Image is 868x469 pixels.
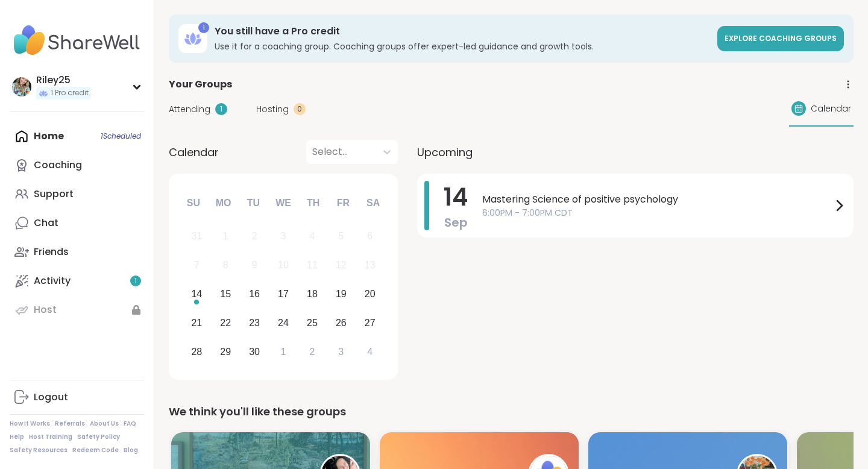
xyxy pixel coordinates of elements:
div: 26 [336,315,347,331]
div: Choose Thursday, September 25th, 2025 [300,310,325,336]
div: Choose Wednesday, September 24th, 2025 [271,310,297,336]
div: Not available Saturday, September 6th, 2025 [357,224,383,250]
div: 14 [191,286,202,302]
div: Sa [360,190,386,216]
div: 9 [252,257,257,273]
div: We [270,190,297,216]
div: 10 [278,257,289,273]
a: Host [10,295,144,324]
div: 4 [309,228,315,244]
div: Choose Sunday, September 21st, 2025 [184,310,210,336]
div: 28 [191,344,202,360]
div: Not available Monday, September 1st, 2025 [213,224,239,250]
a: How It Works [10,420,50,428]
div: Mo [210,190,236,216]
div: 0 [294,103,306,115]
div: 3 [338,344,344,360]
span: Explore Coaching Groups [725,33,837,43]
div: Coaching [34,159,82,172]
a: Explore Coaching Groups [717,26,844,51]
a: Host Training [29,433,72,441]
div: 25 [307,315,318,331]
a: Support [10,180,144,209]
a: Friends [10,238,144,266]
div: We think you'll like these groups [169,403,854,420]
div: Choose Tuesday, September 30th, 2025 [242,339,268,365]
div: Host [34,303,57,316]
span: 1 [134,276,137,286]
div: 18 [307,286,318,302]
span: 14 [444,180,468,214]
div: Fr [330,190,356,216]
div: Choose Thursday, September 18th, 2025 [300,282,325,307]
div: 13 [365,257,376,273]
a: Referrals [55,420,85,428]
span: Sep [444,214,468,231]
a: Safety Resources [10,446,68,455]
div: Choose Thursday, October 2nd, 2025 [300,339,325,365]
div: Not available Thursday, September 4th, 2025 [300,224,325,250]
h3: Use it for a coaching group. Coaching groups offer expert-led guidance and growth tools. [215,40,710,52]
div: Not available Tuesday, September 9th, 2025 [242,253,268,279]
div: 23 [249,315,260,331]
div: Not available Thursday, September 11th, 2025 [300,253,325,279]
div: 1 [215,103,227,115]
img: ShareWell Nav Logo [10,19,144,61]
div: Not available Saturday, September 13th, 2025 [357,253,383,279]
div: Not available Friday, September 5th, 2025 [328,224,354,250]
div: Choose Saturday, September 20th, 2025 [357,282,383,307]
div: 24 [278,315,289,331]
a: Help [10,433,24,441]
span: Upcoming [417,144,473,160]
div: 29 [220,344,231,360]
span: 6:00PM - 7:00PM CDT [482,207,832,219]
span: Calendar [811,102,851,115]
div: Choose Friday, September 26th, 2025 [328,310,354,336]
div: Choose Friday, September 19th, 2025 [328,282,354,307]
div: Choose Saturday, September 27th, 2025 [357,310,383,336]
h3: You still have a Pro credit [215,25,710,38]
div: 20 [365,286,376,302]
div: 1 [281,344,286,360]
div: 12 [336,257,347,273]
div: 16 [249,286,260,302]
span: Calendar [169,144,219,160]
div: Th [300,190,327,216]
div: 22 [220,315,231,331]
div: Activity [34,274,71,288]
a: Activity1 [10,266,144,295]
div: Logout [34,391,68,404]
div: Chat [34,216,58,230]
span: Hosting [256,103,289,116]
a: FAQ [124,420,136,428]
a: Coaching [10,151,144,180]
span: 1 Pro credit [51,88,89,98]
iframe: Spotlight [132,160,142,169]
div: 2 [252,228,257,244]
div: Not available Sunday, September 7th, 2025 [184,253,210,279]
div: Su [180,190,207,216]
div: Choose Tuesday, September 23rd, 2025 [242,310,268,336]
div: 31 [191,228,202,244]
a: Logout [10,383,144,412]
div: Friends [34,245,69,259]
div: Not available Tuesday, September 2nd, 2025 [242,224,268,250]
img: Riley25 [12,77,31,96]
div: Support [34,187,74,201]
div: Not available Monday, September 8th, 2025 [213,253,239,279]
div: month 2025-09 [182,222,384,366]
div: 2 [309,344,315,360]
div: 3 [281,228,286,244]
div: Not available Wednesday, September 3rd, 2025 [271,224,297,250]
div: 1 [223,228,228,244]
span: Mastering Science of positive psychology [482,192,832,207]
div: Choose Sunday, September 28th, 2025 [184,339,210,365]
div: Not available Friday, September 12th, 2025 [328,253,354,279]
a: Safety Policy [77,433,120,441]
div: 4 [367,344,373,360]
a: Blog [124,446,138,455]
div: 7 [194,257,200,273]
div: 30 [249,344,260,360]
div: Choose Friday, October 3rd, 2025 [328,339,354,365]
div: Riley25 [36,74,91,87]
